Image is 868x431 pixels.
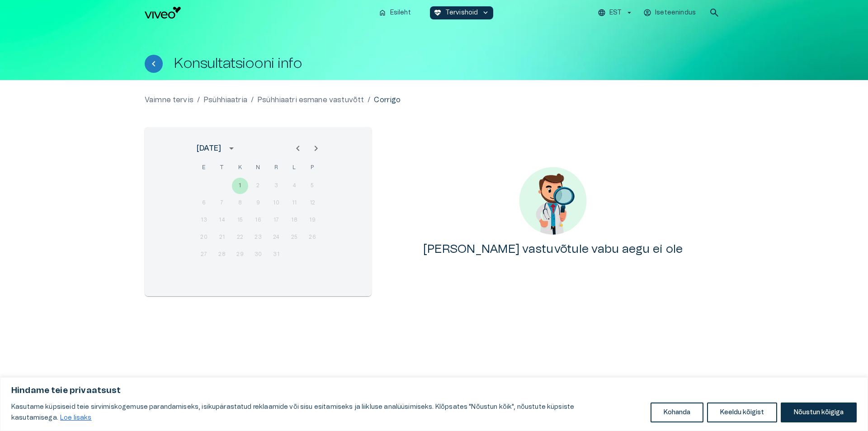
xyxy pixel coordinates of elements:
button: open search modal [705,4,723,22]
p: EST [609,8,622,18]
span: neljapäev [250,159,266,177]
p: / [197,95,200,105]
span: Help [46,7,60,14]
p: Esileht [390,8,411,18]
span: reede [268,159,284,177]
span: pühapäev [304,159,321,177]
h1: Konsultatsiooni info [174,56,302,71]
a: Psühhiaatria [203,95,247,105]
span: home [378,9,387,17]
button: Nõustun kõigiga [781,403,857,422]
button: homeEsileht [375,6,415,19]
button: Iseteenindus [642,6,698,19]
span: kolmapäev [232,159,248,177]
p: Tervishoid [445,8,478,18]
span: teisipäev [214,159,230,177]
a: Loe lisaks [60,414,92,422]
h4: [PERSON_NAME] vastuvõtule vabu aegu ei ole [423,242,683,256]
p: Hindame teie privaatsust [11,385,857,396]
a: Vaimne tervis [145,95,193,105]
button: EST [596,6,635,19]
button: ecg_heartTervishoidkeyboard_arrow_down [430,6,494,19]
img: Viveo logo [145,7,181,19]
button: Tagasi [145,55,163,73]
span: keyboard_arrow_down [481,9,490,17]
a: Psühhiaatri esmane vastuvõtt [257,95,364,105]
p: Corrigo [374,95,401,105]
button: Keeldu kõigist [707,403,777,422]
span: esmaspäev [196,159,212,177]
p: Iseteenindus [655,8,696,18]
span: ecg_heart [434,9,442,17]
button: Previous month [289,139,307,157]
a: Navigate to homepage [145,7,371,19]
button: calendar view is open, switch to year view [224,141,239,156]
img: No content [519,167,587,235]
p: Kasutame küpsiseid teie sirvimiskogemuse parandamiseks, isikupärastatud reklaamide või sisu esita... [11,402,644,423]
span: search [709,7,720,18]
p: / [368,95,370,105]
span: laupäev [286,159,302,177]
div: [DATE] [197,143,221,154]
button: Next month [307,139,325,157]
button: Kohanda [651,403,703,422]
p: / [251,95,254,105]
